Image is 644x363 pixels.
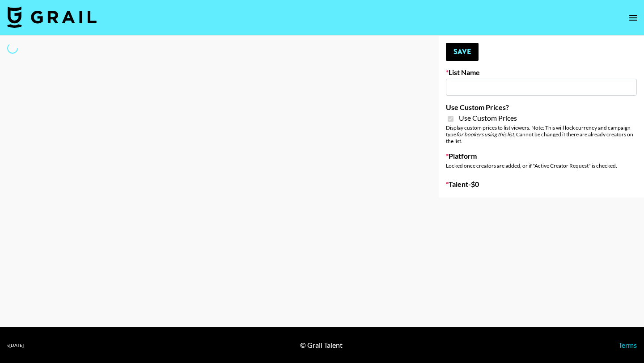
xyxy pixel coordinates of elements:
span: Use Custom Prices [459,114,517,122]
label: Platform [446,152,637,160]
div: Locked once creators are added, or if "Active Creator Request" is checked. [446,162,637,169]
label: Use Custom Prices? [446,103,637,112]
div: Display custom prices to list viewers. Note: This will lock currency and campaign type . Cannot b... [446,124,637,144]
div: v [DATE] [7,342,24,348]
em: for bookers using this list [456,131,514,138]
label: Talent - $ 0 [446,180,637,189]
label: List Name [446,68,637,77]
div: © Grail Talent [300,341,343,350]
button: open drawer [624,9,642,27]
button: Save [446,43,479,61]
a: Terms [619,341,637,349]
img: Grail Talent [7,6,97,28]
